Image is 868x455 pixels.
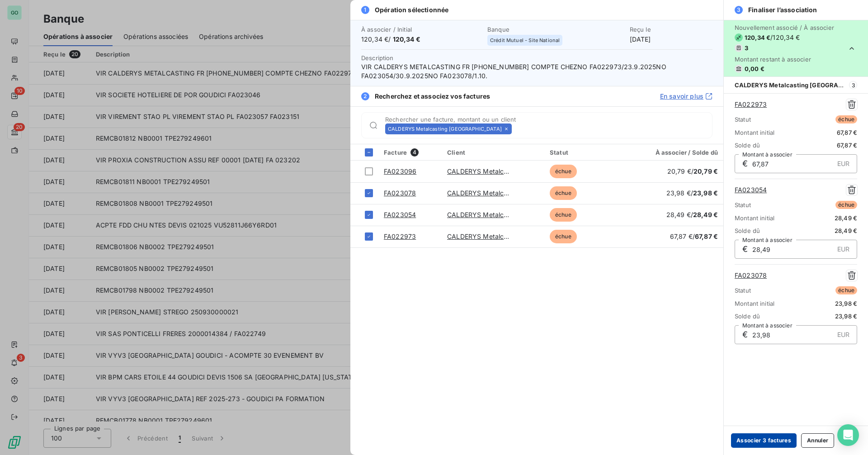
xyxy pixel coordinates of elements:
[670,232,718,240] span: 67,87 € /
[735,142,760,149] span: Solde dû
[447,211,590,218] a: CALDERYS Metalcasting [GEOGRAPHIC_DATA]
[849,81,857,89] span: 3
[731,433,797,448] button: Associer 3 factures
[550,186,577,200] span: échue
[835,227,857,234] span: 28,49 €
[660,92,712,101] a: En savoir plus
[361,26,482,33] span: À associer / Initial
[693,211,718,218] span: 28,49 €
[735,129,774,136] span: Montant initial
[735,201,751,209] span: Statut
[735,116,751,123] span: Statut
[361,35,482,44] span: 120,34 € /
[837,129,857,136] span: 67,87 €
[384,211,416,218] a: FA023054
[447,232,590,240] a: CALDERYS Metalcasting [GEOGRAPHIC_DATA]
[745,34,770,41] span: 120,34 €
[735,24,834,31] span: Nouvellement associé / À associer
[361,54,394,62] span: Description
[745,44,748,52] span: 3
[735,56,834,63] span: Montant restant à associer
[388,126,502,132] span: CALDERYS Metalcasting [GEOGRAPHIC_DATA]
[515,124,712,133] input: placeholder
[693,189,718,197] span: 23,98 €
[361,62,712,81] span: VIR CALDERYS METALCASTING FR [PHONE_NUMBER] COMPTE CHEZNO FA022973/23.9.2025NO FA023054/30.9.2025...
[384,189,416,197] a: FA023078
[835,300,857,307] span: 23,98 €
[393,35,420,43] span: 120,34 €
[361,92,369,100] span: 2
[735,300,774,307] span: Montant initial
[384,167,416,175] a: FA023096
[361,6,369,14] span: 1
[695,232,718,240] span: 67,87 €
[630,26,712,44] div: [DATE]
[745,65,764,72] span: 0,00 €
[735,227,760,234] span: Solde dû
[666,189,718,197] span: 23,98 € /
[410,148,419,156] span: 4
[801,433,834,448] button: Annuler
[735,6,743,14] span: 3
[447,149,539,156] div: Client
[735,271,767,280] a: FA023078
[384,148,436,156] div: Facture
[748,5,817,14] span: Finaliser l’association
[550,149,615,156] div: Statut
[837,142,857,149] span: 67,87 €
[837,424,859,446] div: Open Intercom Messenger
[835,214,857,222] span: 28,49 €
[447,189,590,197] a: CALDERYS Metalcasting [GEOGRAPHIC_DATA]
[693,167,718,175] span: 20,79 €
[835,201,857,209] span: échue
[550,165,577,178] span: échue
[735,313,760,320] span: Solde dû
[735,100,767,109] a: FA022973
[835,313,857,320] span: 23,98 €
[550,208,577,222] span: échue
[630,26,712,33] span: Reçu le
[770,33,800,42] span: / 120,34 €
[835,115,857,123] span: échue
[735,287,751,294] span: Statut
[487,26,624,33] span: Banque
[550,230,577,243] span: échue
[735,185,767,194] a: FA023054
[490,38,560,43] span: Crédit Mutuel - Site National
[667,167,718,175] span: 20,79 € /
[375,92,490,101] span: Recherchez et associez vos factures
[384,232,416,240] a: FA022973
[835,286,857,294] span: échue
[375,5,448,14] span: Opération sélectionnée
[735,214,774,222] span: Montant initial
[447,167,590,175] a: CALDERYS Metalcasting [GEOGRAPHIC_DATA]
[626,149,718,156] div: À associer / Solde dû
[666,211,718,218] span: 28,49 € /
